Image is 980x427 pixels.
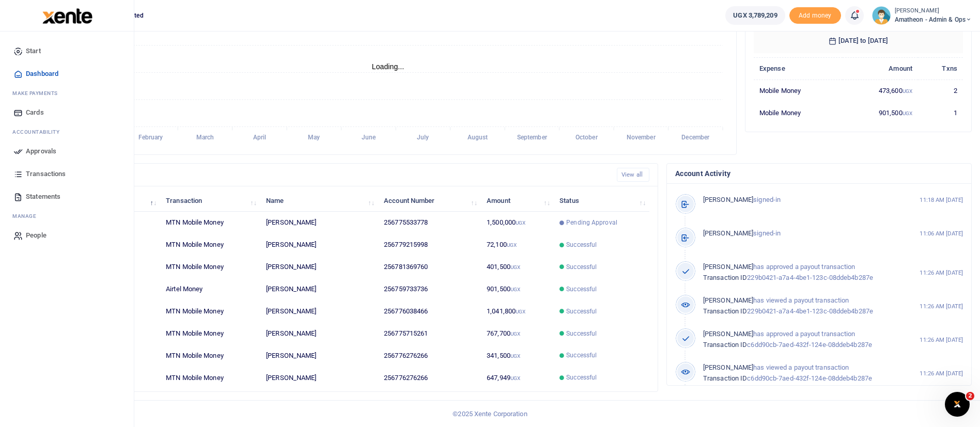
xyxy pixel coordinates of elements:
[703,196,753,203] span: [PERSON_NAME]
[945,392,970,417] iframe: Intercom live chat
[789,7,841,24] li: Toup your wallet
[42,8,92,24] img: logo-large
[627,134,656,141] tspan: November
[843,102,918,123] td: 901,500
[417,134,429,141] tspan: July
[308,134,320,141] tspan: May
[378,256,481,278] td: 256781369760
[8,40,126,62] a: Start
[378,212,481,234] td: 256775533778
[721,6,789,25] li: Wallet ballance
[575,134,598,141] tspan: October
[566,373,597,382] span: Successful
[703,274,747,281] span: Transaction ID
[510,353,520,359] small: UGX
[260,301,378,323] td: [PERSON_NAME]
[510,264,520,270] small: UGX
[160,256,260,278] td: MTN Mobile Money
[903,88,912,94] small: UGX
[481,256,554,278] td: 401,500
[18,89,58,97] span: ake Payments
[872,6,972,25] a: profile-user [PERSON_NAME] Amatheon - Admin & Ops
[703,295,898,317] p: has viewed a payout transaction 229b0421-a7a4-4be1-123c-08ddeb4b287e
[918,102,963,123] td: 1
[895,7,972,15] small: [PERSON_NAME]
[260,189,378,212] th: Name: activate to sort column ascending
[8,185,126,208] a: Statements
[160,301,260,323] td: MTN Mobile Money
[920,229,963,238] small: 11:06 AM [DATE]
[517,134,548,141] tspan: September
[895,15,972,24] span: Amatheon - Admin & Ops
[41,11,92,19] a: logo-small logo-large logo-large
[160,189,260,212] th: Transaction: activate to sort column ascending
[8,62,126,85] a: Dashboard
[26,69,58,79] span: Dashboard
[703,229,753,237] span: [PERSON_NAME]
[510,287,520,292] small: UGX
[566,329,597,338] span: Successful
[481,278,554,301] td: 901,500
[8,140,126,163] a: Approvals
[160,212,260,234] td: MTN Mobile Money
[8,101,126,124] a: Cards
[26,169,66,179] span: Transactions
[481,367,554,388] td: 647,949
[48,169,609,181] h4: Recent Transactions
[843,80,918,102] td: 473,600
[138,134,163,141] tspan: February
[260,367,378,388] td: [PERSON_NAME]
[8,224,126,247] a: People
[920,196,963,204] small: 11:18 AM [DATE]
[26,192,60,202] span: Statements
[26,230,46,241] span: People
[681,134,710,141] tspan: December
[566,262,597,272] span: Successful
[481,234,554,256] td: 72,100
[196,134,214,141] tspan: March
[903,110,912,116] small: UGX
[18,212,37,220] span: anage
[703,362,898,384] p: has viewed a payout transaction c6dd90cb-7aed-432f-124e-08ddeb4b287e
[675,168,963,179] h4: Account Activity
[566,218,617,227] span: Pending Approval
[703,263,753,271] span: [PERSON_NAME]
[789,11,841,19] a: Add money
[468,134,488,141] tspan: August
[872,6,891,25] img: profile-user
[703,329,898,351] p: has approved a payout transaction c6dd90cb-7aed-432f-124e-08ddeb4b287e
[510,375,520,381] small: UGX
[843,57,918,80] th: Amount
[703,296,753,304] span: [PERSON_NAME]
[481,323,554,345] td: 767,700
[160,344,260,367] td: MTN Mobile Money
[481,212,554,234] td: 1,500,000
[725,6,785,25] a: UGX 3,789,209
[260,234,378,256] td: [PERSON_NAME]
[160,234,260,256] td: MTN Mobile Money
[920,302,963,311] small: 11:26 AM [DATE]
[378,367,481,388] td: 256776276266
[703,228,898,239] p: signed-in
[920,268,963,277] small: 11:26 AM [DATE]
[754,57,843,80] th: Expense
[378,301,481,323] td: 256776038466
[966,392,974,400] span: 2
[703,363,753,371] span: [PERSON_NAME]
[481,344,554,367] td: 341,500
[754,102,843,123] td: Mobile Money
[481,189,554,212] th: Amount: activate to sort column ascending
[378,189,481,212] th: Account Number: activate to sort column ascending
[703,262,898,283] p: has approved a payout transaction 229b0421-a7a4-4be1-123c-08ddeb4b287e
[26,107,44,118] span: Cards
[260,278,378,301] td: [PERSON_NAME]
[566,240,597,249] span: Successful
[918,57,963,80] th: Txns
[703,307,747,315] span: Transaction ID
[733,10,777,21] span: UGX 3,789,209
[8,85,126,101] li: M
[160,367,260,388] td: MTN Mobile Money
[160,278,260,301] td: Airtel Money
[26,146,56,156] span: Approvals
[20,128,59,136] span: countability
